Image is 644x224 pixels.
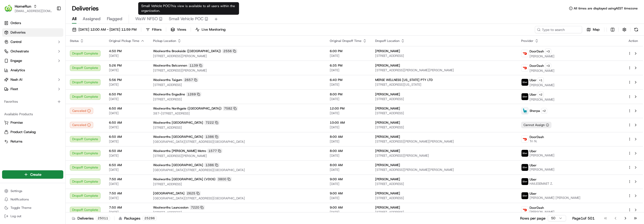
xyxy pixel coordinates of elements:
[375,168,513,172] span: [STREET_ADDRESS][PERSON_NAME][PERSON_NAME]
[330,191,367,195] span: 9:00 AM
[530,54,554,58] span: [PERSON_NAME]
[4,120,61,125] a: Promise
[153,54,321,58] span: [STREET_ADDRESS][PERSON_NAME]
[535,26,582,33] input: Type to search
[11,96,15,100] img: 1736555255976-a54dd68f-1ca7-489b-9aae-adbdc363a1c4
[11,30,25,35] span: Deliveries
[521,79,528,86] img: uber-new-logo.jpeg
[375,125,513,129] span: [STREET_ADDRESS]
[521,206,528,213] img: doordash_logo_v2.png
[153,111,321,116] span: 387-[STREET_ADDRESS]
[15,4,31,9] button: HomeRun
[545,63,551,69] button: +3
[11,120,23,125] span: Promise
[2,170,63,179] button: Create
[530,196,580,200] span: [PERSON_NAME] [PERSON_NAME]
[330,106,367,111] span: 12:00 PM
[83,16,101,22] span: Assigned
[70,26,139,33] button: [DATE] 12:00 AM - [DATE] 11:59 PM
[5,21,96,29] p: Welcome 👋
[3,115,42,124] a: 📗Knowledge Base
[4,4,13,13] img: HomeRun
[521,64,528,71] img: doordash_logo_v2.png
[72,4,99,13] h1: Deliveries
[520,216,546,221] p: Rows per page
[109,92,145,96] span: 6:50 PM
[153,210,321,215] span: [STREET_ADDRESS]
[2,66,63,74] a: Analytics
[521,164,528,171] img: uber-new-logo.jpeg
[153,97,321,101] span: [STREET_ADDRESS]
[2,97,63,106] div: Favorites
[521,39,533,43] span: Provider
[30,172,41,177] span: Create
[107,16,122,22] span: Flagged
[70,108,93,114] button: Canceled
[375,139,513,144] span: [STREET_ADDRESS][PERSON_NAME][PERSON_NAME]
[11,139,22,144] span: Returns
[11,197,29,201] span: Notifications
[375,177,400,181] span: [PERSON_NAME]
[521,93,528,100] img: uber-new-logo.jpeg
[521,50,528,57] img: doordash_logo_v2.png
[5,5,16,16] img: Nash
[109,177,145,181] span: 7:50 AM
[375,121,400,125] span: [PERSON_NAME]
[521,192,528,199] img: uber-new-logo.jpeg
[109,182,145,186] span: [DATE]
[190,205,205,210] div: 7220
[72,216,110,221] div: Deliveries
[530,64,544,68] span: DoorDash
[2,38,63,46] button: Control
[153,140,321,144] span: [GEOGRAPHIC_DATA][STREET_ADDRESS][GEOGRAPHIC_DATA]
[153,121,203,125] span: Woolworths [GEOGRAPHIC_DATA]
[143,26,164,33] button: Filters
[330,177,367,181] span: 9:00 AM
[530,206,544,210] span: DoorDash
[109,210,145,214] span: [DATE]
[574,6,638,10] span: All times are displayed using AEST timezone
[628,39,639,43] div: Action
[153,205,189,210] span: Woolworths Launceston
[530,153,554,157] span: [PERSON_NAME]
[168,26,189,33] button: Views
[153,49,221,53] span: Woolworths Brookside ([GEOGRAPHIC_DATA])
[375,135,400,139] span: [PERSON_NAME]
[530,69,554,73] span: [PERSON_NAME]
[530,149,537,153] span: Uber
[530,92,537,97] span: Uber
[521,136,528,143] img: doordash_logo_v2.png
[5,76,14,85] img: Hannah Dayet
[153,68,321,73] span: [STREET_ADDRESS][PERSON_NAME]
[530,167,554,172] span: [PERSON_NAME]
[188,63,203,68] div: 1139
[593,27,600,32] span: Map
[330,39,362,43] span: Original Dropoff Time
[545,48,551,54] button: +3
[530,97,554,102] span: [PERSON_NAME]
[375,63,400,68] span: [PERSON_NAME]
[330,63,367,68] span: 6:35 PM
[538,77,544,83] button: +1
[375,68,513,72] span: [STREET_ADDRESS][PERSON_NAME][PERSON_NAME]
[46,81,57,85] span: [DATE]
[153,163,203,167] span: Woolworths [GEOGRAPHIC_DATA]
[15,9,52,13] button: [EMAIL_ADDRESS][DOMAIN_NAME]
[153,168,321,172] span: [GEOGRAPHIC_DATA][STREET_ADDRESS][GEOGRAPHIC_DATA]
[4,139,61,144] a: Returns
[11,49,29,54] span: Orchestrate
[330,196,367,200] span: [DATE]
[375,111,513,115] span: [STREET_ADDRESS]
[2,187,63,195] button: Settings
[2,2,54,15] button: HomeRunHomeRun[EMAIL_ADDRESS][DOMAIN_NAME]
[330,149,367,153] span: 8:00 AM
[72,16,76,22] span: All
[530,49,544,53] span: DoorDash
[217,177,232,182] div: 3800
[530,210,554,214] span: [PERSON_NAME]
[530,163,537,167] span: Uber
[109,111,145,115] span: [DATE]
[204,120,219,125] div: 7222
